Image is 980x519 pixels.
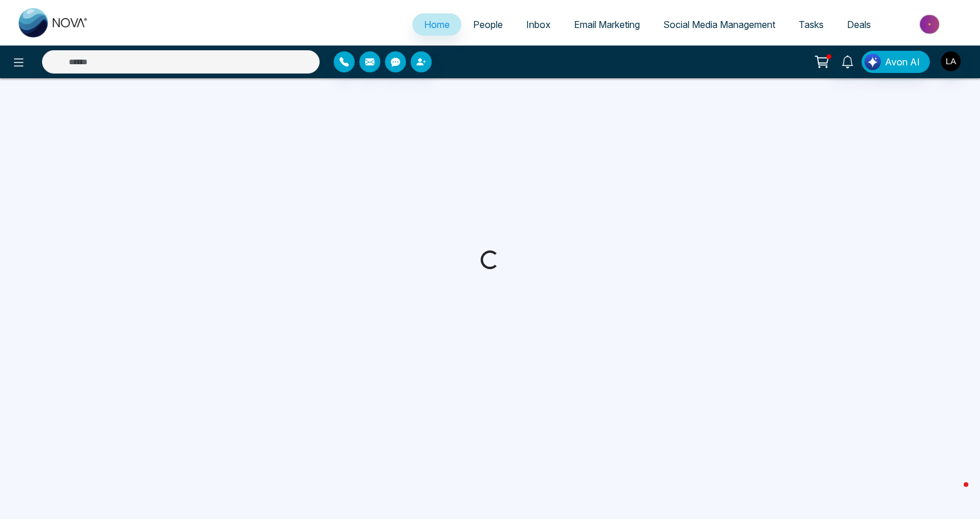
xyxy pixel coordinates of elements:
[847,19,871,30] span: Deals
[862,51,930,73] button: Avon AI
[514,13,562,36] a: Inbox
[799,19,824,30] span: Tasks
[940,479,968,507] iframe: Intercom live chat
[19,8,89,37] img: Nova CRM Logo
[885,55,920,69] span: Avon AI
[424,19,450,30] span: Home
[574,19,640,30] span: Email Marketing
[864,54,881,70] img: Lead Flow
[412,13,461,36] a: Home
[888,11,973,37] img: Market-place.gif
[526,19,551,30] span: Inbox
[562,13,652,36] a: Email Marketing
[652,13,787,36] a: Social Media Management
[835,13,883,36] a: Deals
[461,13,514,36] a: People
[941,51,961,71] img: User Avatar
[787,13,835,36] a: Tasks
[663,19,775,30] span: Social Media Management
[473,19,503,30] span: People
